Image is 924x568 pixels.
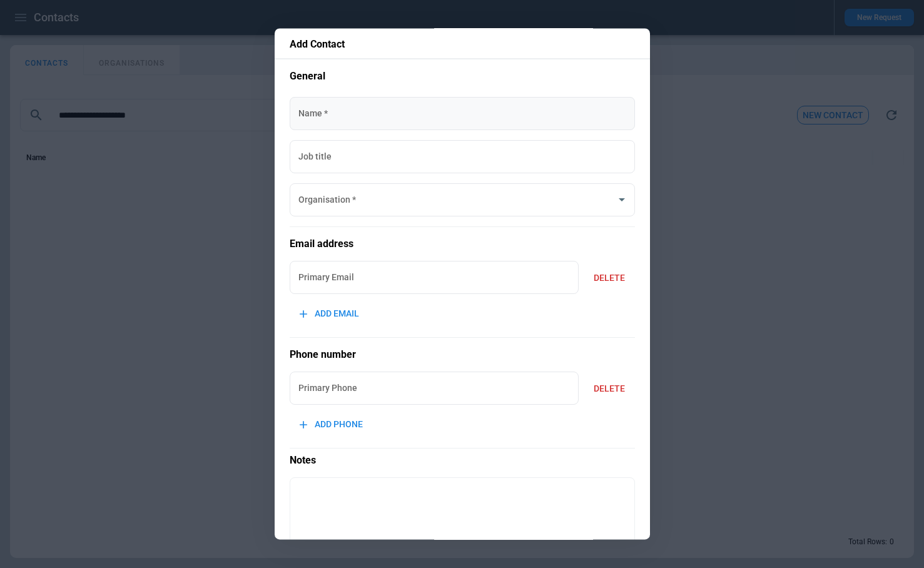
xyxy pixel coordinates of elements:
[290,412,373,439] button: ADD PHONE
[290,38,635,51] p: Add Contact
[290,448,635,467] p: Notes
[290,69,635,83] h5: General
[584,375,635,402] button: DELETE
[290,348,635,362] h5: Phone number
[584,265,635,292] button: DELETE
[290,301,369,328] button: ADD EMAIL
[613,191,631,209] button: Open
[290,237,635,251] h5: Email address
